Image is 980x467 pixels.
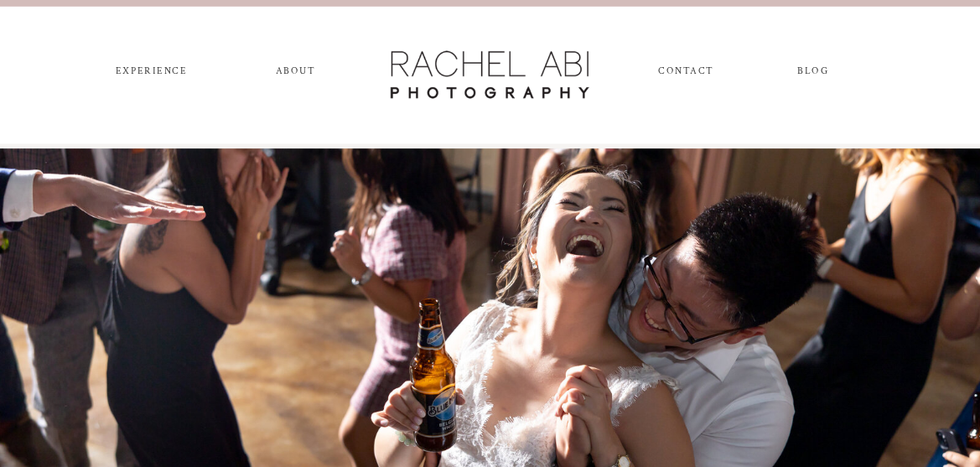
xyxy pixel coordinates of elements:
[658,65,713,83] a: CONTACT
[109,65,194,83] a: experience
[783,65,843,83] a: blog
[272,65,319,83] a: ABOUT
